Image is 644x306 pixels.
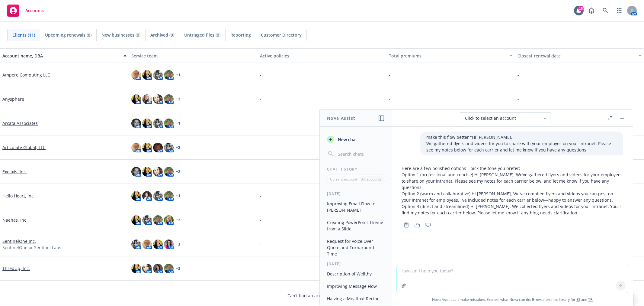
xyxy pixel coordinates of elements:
[153,215,163,225] img: photo
[423,221,433,229] button: Thumbs down
[142,94,152,104] img: photo
[517,72,519,78] span: -
[260,217,261,223] span: -
[2,53,120,59] div: Account name, DBA
[337,136,357,143] span: New chat
[599,5,611,17] a: Search
[585,5,598,17] a: Report a Bug
[176,146,180,149] a: + 2
[176,267,180,270] a: + 3
[2,168,27,175] a: Exelixis, Inc.
[426,140,617,153] p: We gathered flyers and videos for you to share with your employes on your intranet. Please see my...
[260,265,261,272] span: -
[460,112,550,124] button: Click to select an account
[25,8,44,13] span: Accounts
[164,191,174,201] img: photo
[164,215,174,225] img: photo
[153,70,163,80] img: photo
[153,264,163,273] img: photo
[153,119,163,128] img: photo
[260,144,261,151] span: -
[184,32,220,38] span: Untriaged files (0)
[142,264,152,273] img: photo
[261,32,302,38] span: Customer Directory
[142,191,152,201] img: photo
[2,96,24,102] a: Anysphere
[153,167,163,177] img: photo
[465,115,516,121] span: Click to select an account
[2,72,50,78] a: Ampere Computing LLC
[2,244,61,251] span: SentinelOne or Sentinel Labs
[402,190,623,203] p: Option 2 (warm and collaborative) Hi [PERSON_NAME], We’ve compiled flyers and videos you can post...
[325,199,387,215] button: Improving Email Flow to [PERSON_NAME]
[613,5,625,17] a: Switch app
[327,115,355,121] h1: Nova Assist
[258,48,386,63] button: Active policies
[402,171,623,190] p: Option 1 (professional and concise) Hi [PERSON_NAME], We’ve gathered flyers and videos for your e...
[386,48,515,63] button: Total premiums
[320,261,392,266] div: [DATE]
[2,144,46,151] a: Articulate Global, LLC
[517,53,635,59] div: Closest renewal date
[142,215,152,225] img: photo
[176,122,180,125] a: + 1
[576,297,580,302] a: BI
[260,72,261,78] span: -
[12,32,35,38] span: Clients (11)
[394,293,630,306] span: Nova Assist can make mistakes. Explore what Nova can do: Browse prompt library for and
[142,239,152,249] img: photo
[164,70,174,80] img: photo
[131,70,141,80] img: photo
[153,239,163,249] img: photo
[176,97,180,101] a: + 2
[164,119,174,128] img: photo
[129,48,258,63] button: Service team
[325,236,387,259] button: Request for Voice Over Quote and Turnaround Time
[260,241,261,247] span: -
[176,243,180,246] a: + 3
[153,143,163,152] img: photo
[588,297,593,302] a: TR
[164,239,174,249] img: photo
[164,143,174,152] img: photo
[176,170,180,174] a: + 2
[330,177,357,182] p: Current account
[517,96,519,102] span: -
[320,167,392,172] div: Chat History
[131,167,141,177] img: photo
[153,191,163,201] img: photo
[260,96,261,102] span: -
[389,96,390,102] span: -
[131,119,141,128] img: photo
[176,218,180,222] a: + 2
[260,168,261,175] span: -
[2,193,35,199] a: Hello Heart, Inc.
[131,191,141,201] img: photo
[2,238,36,244] a: SentinelOne Inc.
[287,292,357,299] span: Can't find an account?
[325,294,387,304] button: Halving a Meatloaf Recipe
[337,150,385,158] input: Search chats
[230,32,251,38] span: Reporting
[404,222,409,228] svg: Copy to clipboard
[153,94,163,104] img: photo
[131,215,141,225] img: photo
[2,120,38,126] a: Arcata Associates
[260,193,261,199] span: -
[142,167,152,177] img: photo
[361,177,382,182] p: All accounts
[260,120,261,126] span: -
[45,32,91,38] span: Upcoming renewals (0)
[325,269,387,279] button: Description of Wellthy
[325,134,387,145] button: New chat
[426,134,617,140] p: make this flow better "Hi [PERSON_NAME],
[320,191,392,196] div: [DATE]
[131,94,141,104] img: photo
[142,119,152,128] img: photo
[515,48,644,63] button: Closest renewal date
[176,73,180,77] a: + 1
[131,264,141,273] img: photo
[5,2,47,19] a: Accounts
[150,32,174,38] span: Archived (0)
[142,143,152,152] img: photo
